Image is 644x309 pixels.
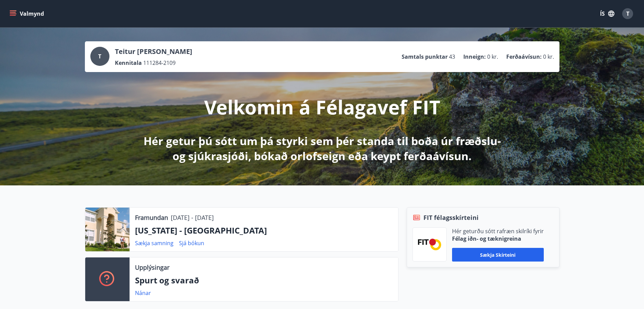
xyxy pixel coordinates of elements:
[179,239,204,247] a: Sjá bókun
[423,213,479,222] span: FIT félagsskírteini
[449,53,455,60] span: 43
[452,227,544,235] p: Hér geturðu sótt rafræn skilríki fyrir
[452,248,544,262] button: Sækja skírteini
[402,53,448,60] p: Samtals punktar
[115,47,192,56] p: Teitur [PERSON_NAME]
[596,8,618,20] button: ÍS
[135,263,169,272] p: Upplýsingar
[98,53,101,60] span: T
[171,213,214,222] p: [DATE] - [DATE]
[135,239,174,247] a: Sækja samning
[506,53,542,60] p: Ferðaávísun :
[619,5,636,22] button: T
[135,213,168,222] p: Framundan
[143,59,176,67] span: 111284-2109
[135,225,393,236] p: [US_STATE] - [GEOGRAPHIC_DATA]
[142,134,502,164] p: Hér getur þú sótt um þá styrki sem þér standa til boða úr fræðslu- og sjúkrasjóði, bókað orlofsei...
[204,94,440,120] p: Velkomin á Félagavef FIT
[135,289,151,297] a: Nánar
[543,53,554,60] span: 0 kr.
[452,235,544,242] p: Félag iðn- og tæknigreina
[626,10,629,17] span: T
[135,275,393,286] p: Spurt og svarað
[115,59,142,67] p: Kennitala
[487,53,498,60] span: 0 kr.
[418,239,441,250] img: FPQVkF9lTnNbbaRSFyT17YYeljoOGk5m51IhT0bO.png
[8,8,47,20] button: menu
[463,53,486,60] p: Inneign :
